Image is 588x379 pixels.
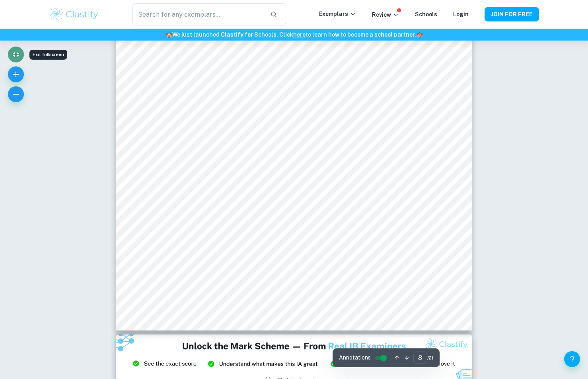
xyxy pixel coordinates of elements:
h6: We just launched Clastify for Schools. Click to learn how to become a school partner. [2,30,586,39]
a: Schools [415,11,437,17]
div: Exit fullscreen [29,50,67,60]
button: Exit fullscreen [8,47,24,62]
img: Clastify logo [49,6,99,22]
span: / 21 [427,354,433,362]
input: Search for any exemplars... [132,3,264,25]
span: Annotations [339,354,371,362]
a: Login [453,11,469,17]
button: Help and Feedback [564,351,580,367]
p: Review [372,10,399,19]
p: Exemplars [319,10,356,18]
a: here [293,31,306,38]
button: JOIN FOR FREE [485,7,539,21]
span: 🏫 [165,31,172,38]
span: 🏫 [416,31,423,38]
